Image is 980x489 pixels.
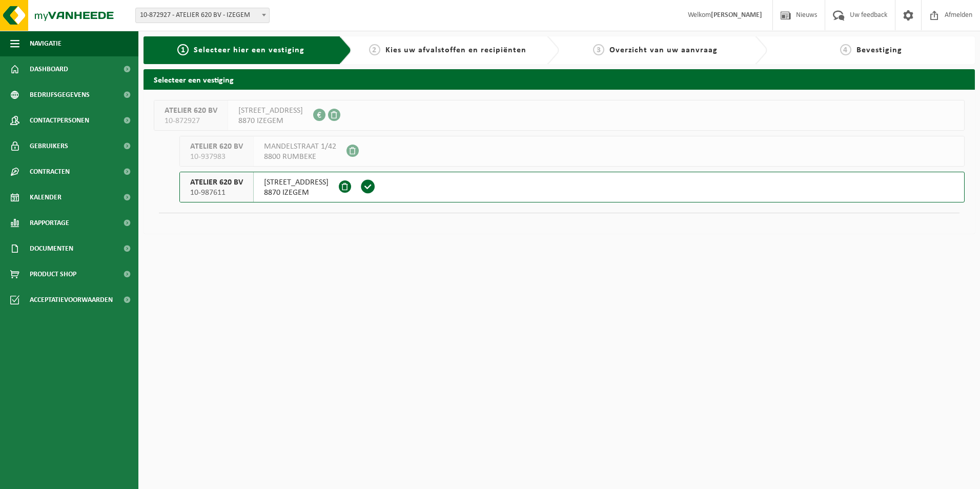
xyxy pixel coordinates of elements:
span: 2 [369,44,380,55]
span: 10-937983 [190,152,243,162]
span: 10-872927 - ATELIER 620 BV - IZEGEM [136,8,269,23]
span: Navigatie [30,31,62,56]
span: 8870 IZEGEM [264,188,329,198]
span: Overzicht van uw aanvraag [609,46,718,54]
span: Selecteer hier een vestiging [194,46,304,54]
span: 8870 IZEGEM [238,116,303,126]
strong: [PERSON_NAME] [711,11,762,19]
span: Contracten [30,159,70,185]
span: [STREET_ADDRESS] [238,106,303,116]
span: [STREET_ADDRESS] [264,177,329,188]
span: Documenten [30,236,73,261]
span: 1 [177,44,189,55]
span: 10-987611 [190,188,243,198]
span: Kies uw afvalstoffen en recipiënten [385,46,526,54]
span: Dashboard [30,56,68,82]
span: 4 [840,44,851,55]
span: ATELIER 620 BV [190,177,243,188]
span: Acceptatievoorwaarden [30,287,113,313]
span: Bedrijfsgegevens [30,82,90,108]
span: Product Shop [30,261,76,287]
span: ATELIER 620 BV [165,106,217,116]
span: 3 [593,44,604,55]
button: ATELIER 620 BV 10-987611 [STREET_ADDRESS]8870 IZEGEM [179,172,965,202]
span: ATELIER 620 BV [190,141,243,152]
span: Kalender [30,185,62,210]
span: Gebruikers [30,133,68,159]
h2: Selecteer een vestiging [144,69,975,89]
span: Contactpersonen [30,108,89,133]
span: 8800 RUMBEKE [264,152,336,162]
span: 10-872927 - ATELIER 620 BV - IZEGEM [135,8,270,23]
span: MANDELSTRAAT 1/42 [264,141,336,152]
span: 10-872927 [165,116,217,126]
span: Bevestiging [856,46,902,54]
span: Rapportage [30,210,69,236]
